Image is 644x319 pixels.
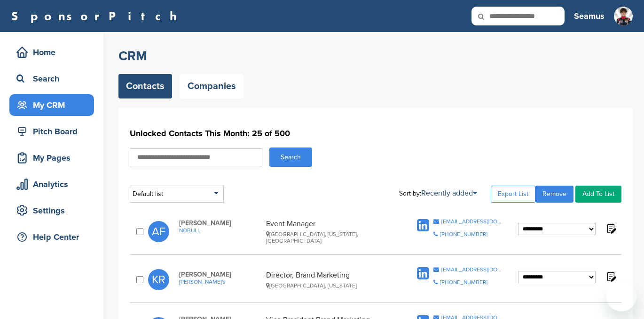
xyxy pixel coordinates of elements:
a: Remove [535,186,573,203]
div: Event Manager [266,219,396,244]
div: Sort by: [399,189,477,197]
div: [GEOGRAPHIC_DATA], [US_STATE], [GEOGRAPHIC_DATA] [266,231,396,244]
button: Search [269,147,312,167]
div: [PHONE_NUMBER] [440,231,487,237]
div: [EMAIL_ADDRESS][DOMAIN_NAME] [441,219,504,224]
img: Notes [605,222,617,234]
a: Companies [180,74,243,98]
h1: Unlocked Contacts This Month: 25 of 500 [130,125,621,142]
a: Recently added [421,188,477,198]
a: Seamus [574,6,605,26]
h2: CRM [118,48,633,65]
div: Pitch Board [14,123,94,140]
a: [PERSON_NAME]'s [179,278,261,285]
img: Notes [605,270,617,282]
div: [GEOGRAPHIC_DATA], [US_STATE] [266,282,396,289]
img: Seamus pic [614,7,633,25]
a: Add To List [575,186,621,203]
span: KR [148,269,169,290]
div: My Pages [14,149,94,166]
a: My CRM [9,94,94,116]
div: Search [14,70,94,87]
div: My CRM [14,97,94,114]
div: Default list [130,186,224,203]
div: Home [14,44,94,61]
a: SponsorPitch [11,10,183,22]
div: Settings [14,202,94,219]
a: Settings [9,200,94,221]
a: Help Center [9,226,94,248]
iframe: Button to launch messaging window [606,281,636,311]
span: [PERSON_NAME] [179,219,261,227]
div: Analytics [14,176,94,193]
span: [PERSON_NAME] [179,270,261,278]
a: Export List [491,186,535,203]
a: NOBULL [179,227,261,234]
div: Director, Brand Marketing [266,270,396,289]
a: Search [9,68,94,90]
span: AF [148,221,169,242]
div: [PHONE_NUMBER] [440,279,487,285]
a: Home [9,41,94,63]
a: Pitch Board [9,121,94,142]
a: Analytics [9,173,94,195]
div: [EMAIL_ADDRESS][DOMAIN_NAME] [441,267,504,272]
h3: Seamus [574,9,605,23]
div: Help Center [14,229,94,245]
a: My Pages [9,147,94,169]
a: Contacts [118,74,172,98]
